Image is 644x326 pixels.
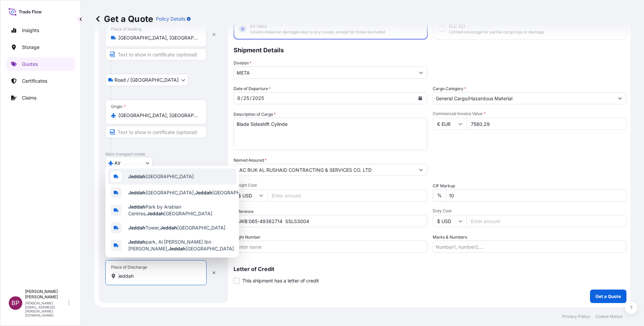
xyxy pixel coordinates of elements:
[415,66,427,79] button: Show suggestions
[250,94,251,102] div: /
[128,190,145,195] b: Jeddah
[128,225,145,230] b: Jeddah
[25,301,67,317] p: [PERSON_NAME][EMAIL_ADDRESS][PERSON_NAME][DOMAIN_NAME]
[128,239,145,245] b: Jeddah
[433,241,626,253] input: Number1, number2,...
[595,293,621,300] p: Get a Quote
[105,157,153,169] button: Select transport
[234,66,415,79] input: Type to search division
[105,152,221,157] p: Main transport mode
[25,289,67,300] p: [PERSON_NAME] [PERSON_NAME]
[234,241,427,253] input: Enter name
[195,190,212,195] b: Jeddah
[105,74,188,86] button: Select transport
[466,118,626,130] input: Type amount
[22,78,47,84] p: Certificates
[111,104,126,109] div: Origin
[147,211,164,216] b: Jeddah
[22,27,39,34] p: Insights
[562,314,590,319] p: Privacy Policy
[118,34,198,41] input: Place of loading
[128,173,145,179] b: Jeddah
[118,112,198,119] input: Origin
[168,246,186,251] b: Jeddah
[234,111,276,118] label: Description of Cargo
[614,92,626,104] button: Show suggestions
[111,265,147,270] div: Place of Discharge
[415,164,427,176] button: Show suggestions
[234,215,427,227] input: Your internal reference
[466,215,626,227] input: Enter amount
[128,204,145,210] b: Jeddah
[234,208,253,215] label: Reference
[267,189,427,201] input: Enter amount
[105,166,239,257] div: Show suggestions
[242,277,319,284] span: This shipment has a letter of credit
[243,94,250,102] div: day,
[22,94,36,101] p: Claims
[128,173,194,180] span: [GEOGRAPHIC_DATA]
[234,39,626,60] p: Shipment Details
[433,183,455,189] label: CIF Markup
[234,60,251,66] label: Division
[433,111,626,116] span: Commercial Invoice Value
[11,300,20,306] span: BP
[105,126,207,138] input: Text to appear on certificate
[595,314,622,319] p: Cookie Notice
[234,266,626,272] p: Letter of Credit
[160,225,177,230] b: Jeddah
[433,189,446,201] div: %
[234,85,271,92] span: Date of Departure
[234,234,261,241] label: Flight Number
[128,203,234,217] span: Park by Arabian Centres, [GEOGRAPHIC_DATA]
[234,164,415,176] input: Full name
[156,16,185,22] p: Policy Details
[241,94,243,102] div: /
[234,157,267,164] label: Named Assured
[433,92,614,104] input: Select a commodity type
[433,208,626,214] span: Duty Cost
[95,13,153,24] p: Get a Quote
[446,189,626,201] input: Enter percentage
[128,224,225,231] span: Tower, [GEOGRAPHIC_DATA]
[433,85,466,92] label: Cargo Category
[114,77,179,83] span: Road / [GEOGRAPHIC_DATA]
[128,239,234,252] span: park, Al [PERSON_NAME] Ibn [PERSON_NAME], [GEOGRAPHIC_DATA]
[22,44,39,51] p: Storage
[251,94,265,102] div: year,
[433,234,467,241] label: Marks & Numbers
[118,273,198,279] input: Place of Discharge
[114,160,120,166] span: Air
[237,94,241,102] div: month,
[234,183,427,188] span: Freight Cost
[128,189,261,196] span: [GEOGRAPHIC_DATA], [GEOGRAPHIC_DATA]
[415,93,426,104] button: Calendar
[105,48,207,60] input: Text to appear on certificate
[22,61,38,67] p: Quotes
